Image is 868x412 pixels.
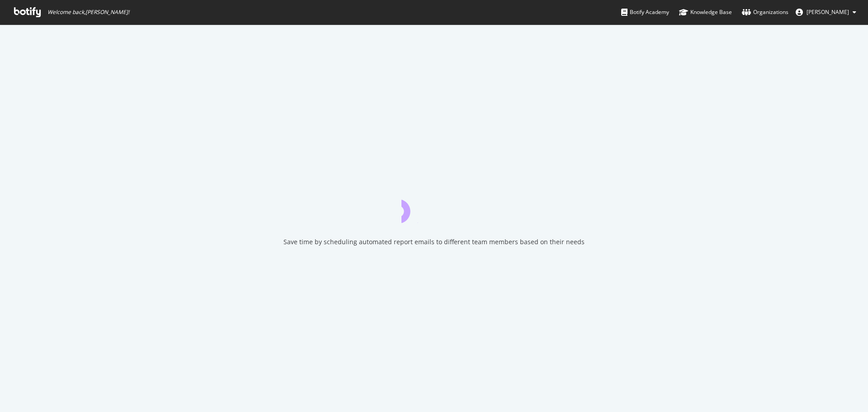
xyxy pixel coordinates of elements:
[742,8,788,17] div: Organizations
[621,8,669,17] div: Botify Academy
[807,8,849,16] span: Rowan Collins
[788,5,863,19] button: [PERSON_NAME]
[283,237,585,246] div: Save time by scheduling automated report emails to different team members based on their needs
[679,8,732,17] div: Knowledge Base
[47,9,129,16] span: Welcome back, [PERSON_NAME] !
[401,190,467,223] div: animation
